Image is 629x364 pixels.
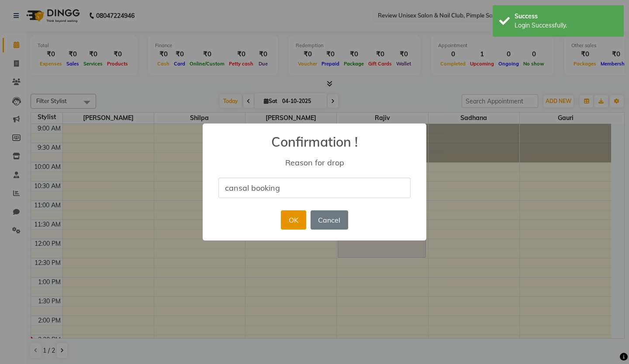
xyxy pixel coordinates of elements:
div: Reason for drop [215,158,414,168]
h2: Confirmation ! [203,124,426,150]
div: Success [515,12,617,21]
button: OK [281,210,306,230]
button: Cancel [311,210,348,230]
div: Login Successfully. [515,21,617,30]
